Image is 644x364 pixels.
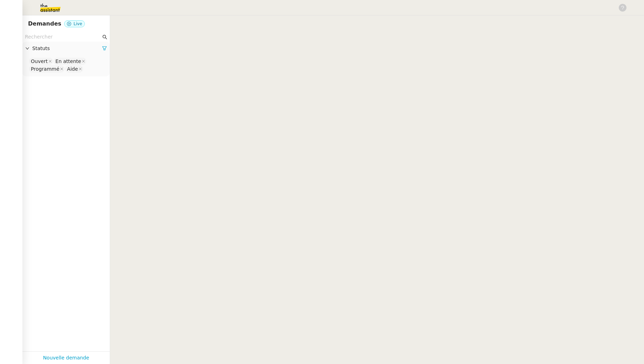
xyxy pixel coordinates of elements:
div: En attente [55,58,81,64]
span: Live [74,21,82,26]
input: Rechercher [25,33,101,41]
div: Programmé [31,66,59,72]
nz-select-item: Programmé [29,65,65,72]
nz-select-item: Ouvert [29,58,53,65]
a: Nouvelle demande [43,354,89,362]
span: Statuts [32,44,102,52]
nz-select-item: En attente [54,58,86,65]
nz-page-header-title: Demandes [28,19,61,29]
nz-select-item: Aide [65,65,83,72]
div: Statuts [22,42,110,55]
div: Ouvert [31,58,48,64]
div: Aide [67,66,78,72]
